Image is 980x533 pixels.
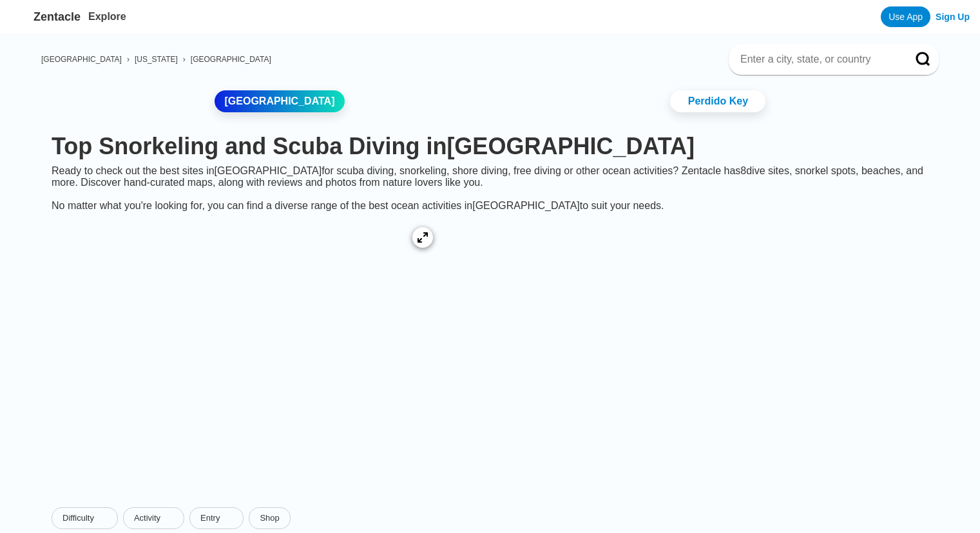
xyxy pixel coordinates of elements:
[163,513,173,523] img: dropdown caret
[52,133,928,160] h1: Top Snorkeling and Scuba Diving in [GEOGRAPHIC_DATA]
[52,222,438,416] img: Pensacola Beach dive site map
[52,507,123,529] button: Difficultydropdown caret
[34,10,81,24] span: Zentacle
[200,513,220,523] span: Entry
[739,53,898,66] input: Enter a city, state, or country
[62,513,94,523] span: Difficulty
[97,513,107,523] img: dropdown caret
[41,55,122,64] a: [GEOGRAPHIC_DATA]
[881,6,930,27] a: Use App
[183,55,186,64] span: ›
[41,165,939,212] div: Ready to check out the best sites in [GEOGRAPHIC_DATA] for scuba diving, snorkeling, shore diving...
[123,507,189,529] button: Activitydropdown caret
[215,90,345,112] a: [GEOGRAPHIC_DATA]
[189,507,249,529] button: Entrydropdown caret
[10,6,31,27] img: Zentacle logo
[936,12,970,22] a: Sign Up
[249,507,290,529] a: Shop
[88,11,126,22] a: Explore
[670,90,765,112] a: Perdido Key
[41,212,448,428] a: Pensacola Beach dive site map
[127,55,130,64] span: ›
[135,55,178,64] a: [US_STATE]
[222,513,233,523] img: dropdown caret
[10,6,81,27] a: Zentacle logoZentacle
[191,55,271,64] a: [GEOGRAPHIC_DATA]
[134,513,160,523] span: Activity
